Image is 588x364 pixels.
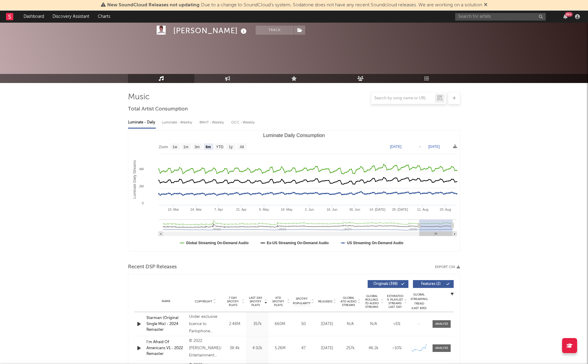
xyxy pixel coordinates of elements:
[128,130,460,251] svg: Luminate Daily Consumption
[195,145,200,149] text: 3m
[317,321,337,327] div: [DATE]
[107,3,482,8] span: : Due to a change to SoundCloud's system, Sodatone does not have any recent Soundcloud releases. ...
[216,145,223,149] text: YTD
[142,201,144,205] text: 0
[435,265,460,269] button: Export CSV
[565,12,573,17] div: 99 +
[259,208,269,211] text: 5. May
[318,300,332,303] span: Released
[417,208,428,211] text: 11. Aug
[186,241,249,245] text: Global Streaming On-Demand Audio
[484,3,487,8] span: Dismiss
[371,96,435,101] input: Search by song name or URL
[340,345,360,351] div: 257k
[173,26,248,36] div: [PERSON_NAME]
[281,208,293,211] text: 19. May
[340,296,357,307] span: Global ATD Audio Streams
[270,321,290,327] div: 660M
[189,337,222,359] div: © 2022 [PERSON_NAME]/[PERSON_NAME] Entertainment Company LLC
[440,208,451,211] text: 25. Aug
[417,282,445,286] span: Features ( 2 )
[248,296,264,307] span: Last Day Spotify Plays
[225,296,241,307] span: 7 Day Spotify Plays
[214,208,223,211] text: 7. Apr
[418,145,422,149] text: →
[387,294,403,309] span: Estimated % Playlist Streams Last Day
[413,280,454,288] button: Features(2)
[392,208,408,211] text: 28. [DATE]
[231,117,255,128] div: OCC - Weekly
[390,145,401,149] text: [DATE]
[369,208,385,211] text: 14. [DATE]
[229,145,233,149] text: 1y
[368,280,408,288] button: Originals(398)
[372,282,399,286] span: Originals ( 398 )
[225,345,244,351] div: 38.4k
[240,145,244,149] text: All
[387,321,407,327] div: <5%
[270,296,286,307] span: ATD Spotify Plays
[387,345,407,351] div: ~ 10 %
[184,145,189,149] text: 1m
[206,145,211,149] text: 6m
[236,208,247,211] text: 21. Apr
[363,321,384,327] div: N/A
[159,145,168,149] text: Zoom
[139,184,144,188] text: 2M
[327,208,337,211] text: 16. Jun
[48,11,94,23] a: Discovery Assistant
[455,13,546,21] input: Search for artists
[133,160,137,199] text: Luminate Daily Streams
[428,145,440,149] text: [DATE]
[349,208,360,211] text: 30. Jun
[340,321,360,327] div: N/A
[347,241,403,245] text: US Streaming On-Demand Audio
[128,117,156,128] div: Luminate - Daily
[267,241,329,245] text: Ex-US Streaming On-Demand Audio
[168,208,179,211] text: 10. Mar
[225,321,244,327] div: 2.48M
[173,145,177,149] text: 1w
[248,345,267,351] div: 4.92k
[270,345,290,351] div: 5.26M
[139,167,144,171] text: 4M
[317,345,337,351] div: [DATE]
[128,106,188,113] span: Total Artist Consumption
[107,3,200,8] span: New SoundCloud Releases not updating
[410,292,428,311] div: Global Streaming Trend (Last 60D)
[363,294,380,309] span: Global Rolling 7D Audio Streams
[563,14,567,19] button: 99+
[189,313,222,335] div: Under exclusive licence to Parlophone Records Limited, © 2024 [PERSON_NAME]/[PERSON_NAME] Enterta...
[263,133,325,138] text: Luminate Daily Consumption
[146,315,186,333] a: Starman (Original Single Mix) - 2024 Remaster
[146,299,186,304] div: Name
[256,26,293,35] button: Track
[162,117,193,128] div: Luminate - Weekly
[19,11,48,23] a: Dashboard
[195,300,212,303] span: Copyright
[293,321,314,327] div: 50
[293,345,314,351] div: 47
[200,117,225,128] div: BMAT - Weekly
[305,208,314,211] text: 2. Jun
[363,345,384,351] div: 46.2k
[94,11,114,23] a: Charts
[146,339,186,357] a: I'm Afraid Of Americans V1 - 2022 Remaster
[190,208,202,211] text: 24. Mar
[248,321,267,327] div: 357k
[293,297,311,306] span: Spotify Popularity
[128,263,177,271] span: Recent DSP Releases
